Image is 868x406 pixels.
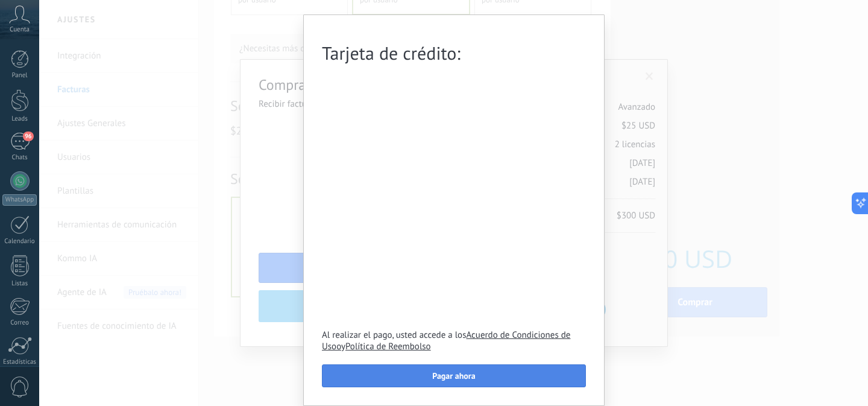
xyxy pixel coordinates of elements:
[322,329,586,352] div: Al realizar el pago, usted accede a los y
[2,72,37,80] div: Panel
[2,115,37,123] div: Leads
[2,154,37,162] div: Chats
[23,132,33,141] span: 96
[322,329,570,352] a: Acuerdo de Condiciones de Usoo
[432,372,475,380] span: Pagar ahora
[345,341,431,352] a: Política de Reembolso
[2,194,37,206] div: WhatsApp
[2,238,37,246] div: Calendario
[10,26,30,34] span: Cuenta
[322,45,586,63] h3: Tarjeta de crédito:
[319,72,588,329] iframe: Campo de entrada seguro para el pago
[2,358,37,366] div: Estadísticas
[2,280,37,288] div: Listas
[322,364,586,387] button: Pagar ahora
[2,319,37,327] div: Correo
